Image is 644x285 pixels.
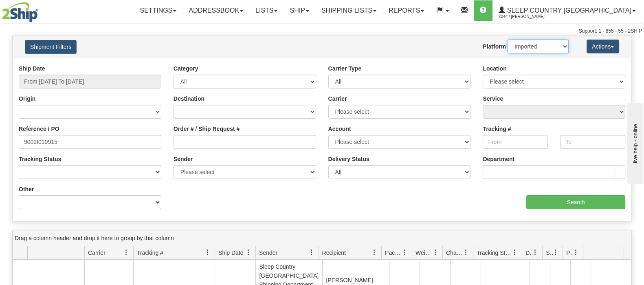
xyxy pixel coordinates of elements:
[119,245,133,259] a: Carrier filter column settings
[398,245,412,259] a: Packages filter column settings
[315,0,382,21] a: Shipping lists
[242,245,255,259] a: Ship Date filter column settings
[560,135,625,149] input: To
[305,245,319,259] a: Sender filter column settings
[569,245,583,259] a: Pickup Status filter column settings
[367,245,381,259] a: Recipient filter column settings
[508,245,522,259] a: Tracking Status filter column settings
[218,249,243,257] span: Ship Date
[137,249,163,257] span: Tracking #
[25,40,77,54] button: Shipment Filters
[566,249,573,257] span: Pickup Status
[505,7,631,14] span: Sleep Country [GEOGRAPHIC_DATA]
[201,245,215,259] a: Tracking # filter column settings
[483,135,548,149] input: From
[182,0,249,21] a: Addressbook
[526,195,625,209] input: Search
[483,125,511,133] label: Tracking #
[174,95,204,103] label: Destination
[625,101,643,184] iframe: chat widget
[483,64,506,73] label: Location
[88,249,106,257] span: Carrier
[525,249,532,257] span: Delivery Status
[459,245,473,259] a: Charge filter column settings
[477,249,512,257] span: Tracking Status
[19,95,35,103] label: Origin
[415,249,433,257] span: Weight
[492,0,642,21] a: Sleep Country [GEOGRAPHIC_DATA] 2044 / [PERSON_NAME]
[382,0,430,21] a: Reports
[446,249,463,257] span: Charge
[322,249,346,257] span: Recipient
[13,230,631,246] div: grid grouping header
[483,95,503,103] label: Service
[174,155,193,163] label: Sender
[259,249,277,257] span: Sender
[328,95,347,103] label: Carrier
[328,125,351,133] label: Account
[19,185,34,193] label: Other
[587,40,619,53] button: Actions
[6,7,75,13] div: live help - online
[2,28,642,35] div: Support: 1 - 855 - 55 - 2SHIP
[429,245,442,259] a: Weight filter column settings
[134,0,182,21] a: Settings
[174,64,198,73] label: Category
[546,249,553,257] span: Shipment Issues
[328,64,361,73] label: Carrier Type
[2,2,38,22] img: logo2044.jpg
[249,0,284,21] a: Lists
[19,125,59,133] label: Reference / PO
[284,0,315,21] a: Ship
[483,155,514,163] label: Department
[549,245,563,259] a: Shipment Issues filter column settings
[19,155,61,163] label: Tracking Status
[499,13,560,21] span: 2044 / [PERSON_NAME]
[483,42,506,51] label: Platform
[19,64,45,73] label: Ship Date
[385,249,402,257] span: Packages
[328,155,369,163] label: Delivery Status
[528,245,542,259] a: Delivery Status filter column settings
[174,125,240,133] label: Order # / Ship Request #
